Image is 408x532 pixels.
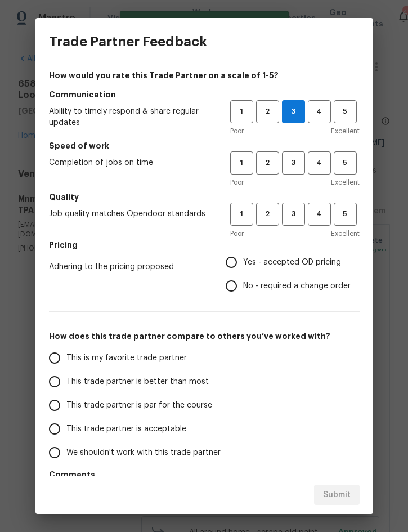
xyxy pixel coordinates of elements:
[49,191,360,203] h5: Quality
[334,151,357,175] button: 5
[230,228,244,239] span: Poor
[230,126,244,137] span: Poor
[257,208,278,221] span: 2
[231,208,252,221] span: 1
[331,126,360,137] span: Excellent
[230,151,253,175] button: 1
[49,346,360,464] div: How does this trade partner compare to others you’ve worked with?
[66,400,212,412] span: This trade partner is par for the course
[331,177,360,188] span: Excellent
[308,100,331,123] button: 4
[283,157,304,169] span: 3
[256,100,279,123] button: 2
[49,239,360,251] h5: Pricing
[309,105,330,118] span: 4
[282,151,305,175] button: 3
[49,330,360,342] h5: How does this trade partner compare to others you’ve worked with?
[230,100,253,123] button: 1
[257,105,278,118] span: 2
[331,228,360,239] span: Excellent
[49,469,360,480] h5: Comments
[49,106,212,128] span: Ability to timely respond & share regular updates
[308,203,331,226] button: 4
[283,208,304,221] span: 3
[49,157,212,168] span: Completion of jobs on time
[334,100,357,123] button: 5
[49,34,207,50] h3: Trade Partner Feedback
[66,447,221,459] span: We shouldn't work with this trade partner
[282,100,305,123] button: 3
[49,261,208,272] span: Adhering to the pricing proposed
[283,105,304,118] span: 3
[49,140,360,151] h5: Speed of work
[335,105,356,118] span: 5
[66,352,187,364] span: This is my favorite trade partner
[243,257,341,269] span: Yes - accepted OD pricing
[226,251,360,298] div: Pricing
[309,208,330,221] span: 4
[256,151,279,175] button: 2
[230,203,253,226] button: 1
[256,203,279,226] button: 2
[231,105,252,118] span: 1
[231,157,252,169] span: 1
[335,208,356,221] span: 5
[334,203,357,226] button: 5
[230,177,244,188] span: Poor
[282,203,305,226] button: 3
[308,151,331,175] button: 4
[49,89,360,100] h5: Communication
[66,423,186,435] span: This trade partner is acceptable
[309,157,330,169] span: 4
[49,208,212,220] span: Job quality matches Opendoor standards
[335,157,356,169] span: 5
[243,280,351,292] span: No - required a change order
[49,70,360,81] h4: How would you rate this Trade Partner on a scale of 1-5?
[257,157,278,169] span: 2
[66,376,209,388] span: This trade partner is better than most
